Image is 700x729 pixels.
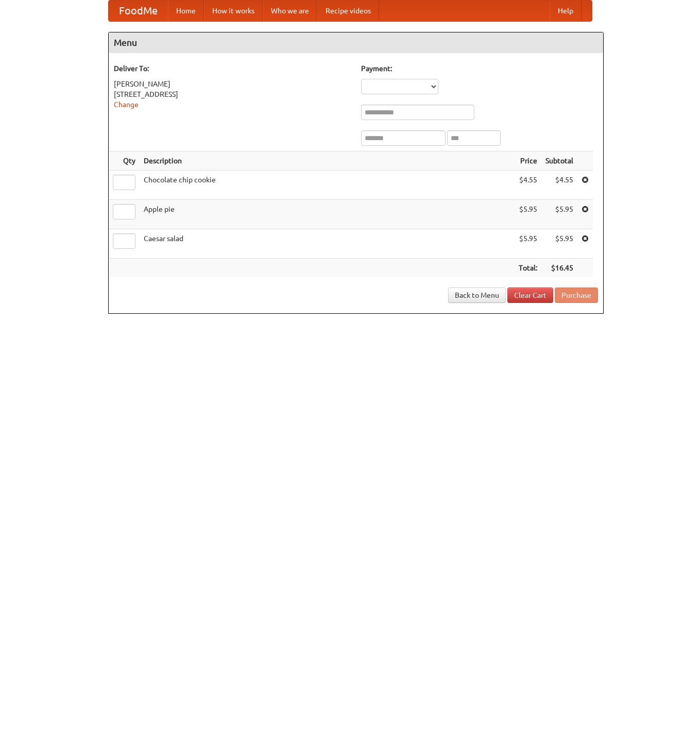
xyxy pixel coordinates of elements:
[515,259,541,278] th: Total:
[317,1,379,21] a: Recipe videos
[263,1,317,21] a: Who we are
[140,200,515,229] td: Apple pie
[541,229,577,259] td: $5.95
[114,79,351,89] div: [PERSON_NAME]
[541,151,577,171] th: Subtotal
[515,151,541,171] th: Price
[507,287,553,303] a: Clear Cart
[448,287,506,303] a: Back to Menu
[541,259,577,278] th: $16.45
[140,151,515,171] th: Description
[515,229,541,259] td: $5.95
[114,100,139,109] a: Change
[204,1,263,21] a: How it works
[555,287,598,303] button: Purchase
[140,171,515,200] td: Chocolate chip cookie
[515,200,541,229] td: $5.95
[541,200,577,229] td: $5.95
[168,1,204,21] a: Home
[109,32,603,53] h4: Menu
[109,151,140,171] th: Qty
[550,1,582,21] a: Help
[361,63,598,74] h5: Payment:
[515,171,541,200] td: $4.55
[109,1,168,21] a: FoodMe
[114,89,351,99] div: [STREET_ADDRESS]
[140,229,515,259] td: Caesar salad
[114,63,351,74] h5: Deliver To:
[541,171,577,200] td: $4.55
